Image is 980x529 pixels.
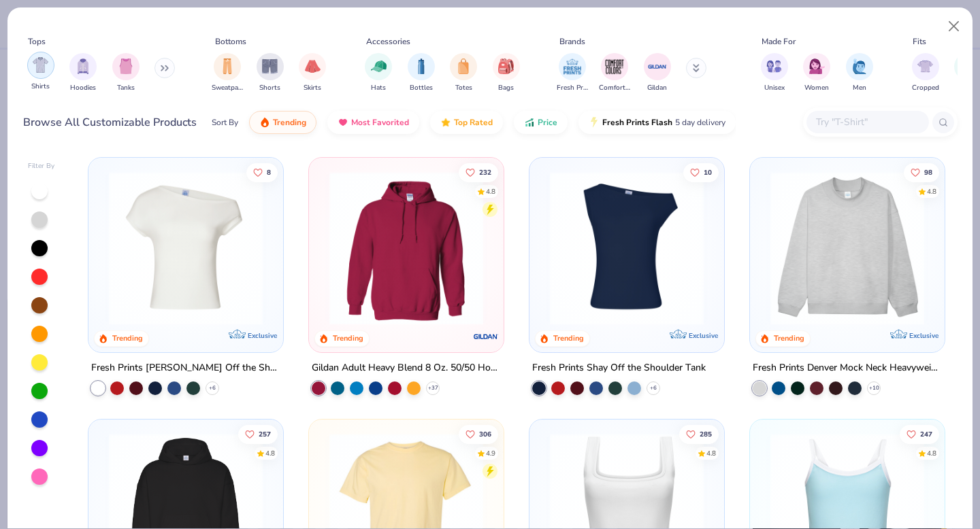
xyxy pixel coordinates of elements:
img: 5716b33b-ee27-473a-ad8a-9b8687048459 [543,171,710,325]
button: Top Rated [430,111,503,134]
div: 4.8 [486,186,495,197]
span: Shirts [31,82,50,92]
span: Fresh Prints [557,83,588,93]
span: 232 [479,169,491,175]
span: 10 [704,169,712,175]
button: filter button [112,53,140,93]
span: + 6 [650,384,657,392]
img: Hoodies Image [76,58,91,74]
div: filter for Totes [450,53,477,93]
div: filter for Comfort Colors [599,53,630,93]
span: Exclusive [248,331,277,340]
span: Skirts [304,83,321,93]
img: Unisex Image [766,58,782,74]
span: Hats [371,83,386,93]
button: filter button [450,53,477,93]
span: Shorts [259,83,280,93]
div: Gildan Adult Heavy Blend 8 Oz. 50/50 Hooded Sweatshirt [312,360,501,377]
img: a1c94bf0-cbc2-4c5c-96ec-cab3b8502a7f [102,171,269,325]
button: Like [459,163,498,182]
img: Women Image [809,58,825,74]
span: Cropped [912,83,939,93]
span: Fresh Prints Flash [602,117,672,128]
button: Like [683,163,719,182]
div: Tops [28,35,46,48]
span: Top Rated [454,117,493,128]
img: Sweatpants Image [220,58,235,74]
img: Cropped Image [917,58,933,74]
button: Close [941,14,967,39]
div: filter for Hats [365,53,392,93]
div: 4.8 [266,448,276,458]
span: Most Favorited [351,117,409,128]
span: 8 [267,169,272,175]
img: Bottles Image [414,58,429,74]
button: Most Favorited [327,111,419,134]
div: filter for Bags [493,53,520,93]
span: Unisex [764,83,785,93]
button: Like [459,424,498,443]
div: filter for Men [846,53,873,93]
span: 285 [700,430,712,437]
span: Bags [498,83,514,93]
div: Brands [559,35,585,48]
span: 98 [924,169,932,175]
div: filter for Skirts [299,53,326,93]
span: Sweatpants [212,83,243,93]
button: filter button [557,53,588,93]
img: Gildan Image [647,56,668,77]
img: f5d85501-0dbb-4ee4-b115-c08fa3845d83 [764,171,931,325]
img: trending.gif [259,117,270,128]
div: Bottoms [215,35,246,48]
img: Totes Image [456,58,471,74]
button: filter button [408,53,435,93]
div: filter for Bottles [408,53,435,93]
span: 5 day delivery [675,115,725,131]
button: filter button [212,53,243,93]
button: filter button [846,53,873,93]
span: 306 [479,430,491,437]
div: filter for Hoodies [69,53,97,93]
img: flash.gif [589,117,600,128]
div: filter for Tanks [112,53,140,93]
span: Trending [273,117,306,128]
button: filter button [69,53,97,93]
img: Tanks Image [118,58,133,74]
span: Totes [455,83,472,93]
img: Skirts Image [305,58,321,74]
div: Fits [913,35,926,48]
span: Men [853,83,866,93]
button: filter button [644,53,671,93]
div: filter for Fresh Prints [557,53,588,93]
div: Made For [762,35,796,48]
button: Like [900,424,939,443]
span: Hoodies [70,83,96,93]
button: filter button [803,53,830,93]
div: filter for Gildan [644,53,671,93]
input: Try "T-Shirt" [815,114,919,130]
div: filter for Sweatpants [212,53,243,93]
div: Fresh Prints Shay Off the Shoulder Tank [532,360,706,377]
span: + 37 [428,384,438,392]
div: Fresh Prints Denver Mock Neck Heavyweight Sweatshirt [753,360,942,377]
button: Like [904,163,939,182]
button: Like [679,424,719,443]
img: af1e0f41-62ea-4e8f-9b2b-c8bb59fc549d [710,171,877,325]
button: filter button [493,53,520,93]
img: Gildan logo [472,323,500,350]
div: 4.8 [927,186,936,197]
img: most_fav.gif [338,117,348,128]
span: Gildan [647,83,667,93]
span: Price [538,117,557,128]
button: Like [247,163,278,182]
div: filter for Women [803,53,830,93]
div: filter for Shorts [257,53,284,93]
img: Bags Image [498,58,513,74]
span: Comfort Colors [599,83,630,93]
button: filter button [365,53,392,93]
div: filter for Cropped [912,53,939,93]
span: 247 [920,430,932,437]
img: a164e800-7022-4571-a324-30c76f641635 [490,171,657,325]
button: Price [514,111,568,134]
img: TopRated.gif [440,117,451,128]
